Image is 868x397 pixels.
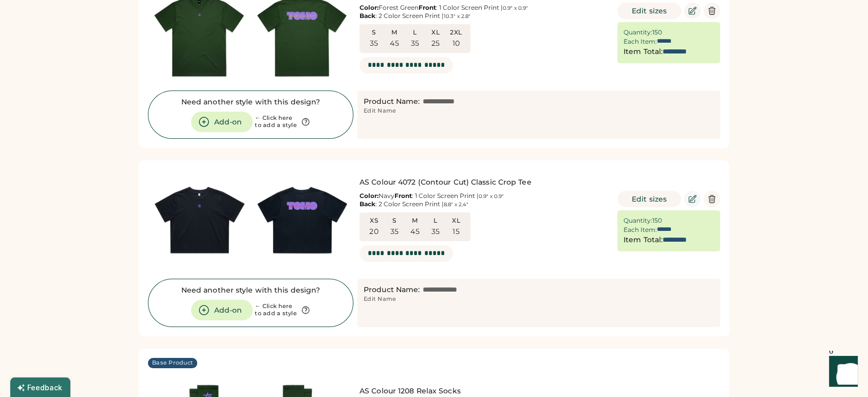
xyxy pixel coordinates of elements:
div: ← Click here to add a style [255,303,297,317]
div: 35 [431,227,440,237]
div: M [407,216,423,225]
div: XL [448,216,464,225]
div: 15 [452,227,460,237]
button: Delete [704,3,720,19]
div: AS Colour 1208 Relax Socks [360,386,608,396]
div: 2XL [448,28,464,37]
div: L [427,216,444,225]
div: 20 [369,227,379,237]
button: Edit sizes [617,191,681,207]
div: Need another style with this design? [181,285,320,296]
div: 35 [370,39,379,49]
font: 10.3" x 2.8" [444,13,470,20]
strong: Front [394,192,412,200]
div: 25 [431,39,440,49]
div: Need another style with this design? [181,97,320,107]
div: Navy : 1 Color Screen Print | : 2 Color Screen Print | [360,192,608,208]
button: Delete [704,191,720,207]
strong: Back [360,200,375,208]
div: 150 [652,216,662,225]
div: Forest Green : 1 Color Screen Print | : 2 Color Screen Print | [360,4,608,20]
div: AS Colour 4072 (Contour Cut) Classic Crop Tee [360,177,608,188]
button: Edit Product [684,191,701,207]
div: ← Click here to add a style [255,115,297,129]
div: Edit Name [364,107,396,115]
font: 8.8" x 2.4" [444,201,468,208]
div: 45 [410,227,420,237]
div: L [407,28,423,37]
img: generate-image [251,170,353,273]
div: XL [427,28,444,37]
iframe: Front Chat [819,351,863,395]
div: M [386,28,403,37]
div: Product Name: [364,285,420,295]
div: 10 [452,39,460,49]
font: 0.9" x 0.9" [503,5,528,11]
div: 45 [390,39,399,49]
div: Each Item: [624,226,657,234]
strong: Back [360,12,375,20]
div: Each Item: [624,38,657,46]
button: Add-on [191,300,253,320]
div: Product Name: [364,97,420,107]
div: S [386,216,403,225]
button: Edit Product [684,3,701,19]
div: Quantity: [624,28,652,37]
strong: Front [419,4,436,11]
div: Item Total: [624,235,663,245]
strong: Color: [360,4,379,11]
div: 35 [390,227,399,237]
strong: Color: [360,192,379,200]
div: Item Total: [624,47,663,57]
font: 0.9" x 0.9" [479,193,504,200]
button: Edit sizes [617,3,681,19]
div: 35 [411,39,420,49]
button: Add-on [191,112,253,132]
div: Quantity: [624,216,652,225]
div: S [366,28,382,37]
div: 150 [652,28,662,37]
div: Base Product [152,359,193,367]
img: generate-image [148,170,251,273]
div: XS [366,216,382,225]
div: Edit Name [364,295,396,303]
